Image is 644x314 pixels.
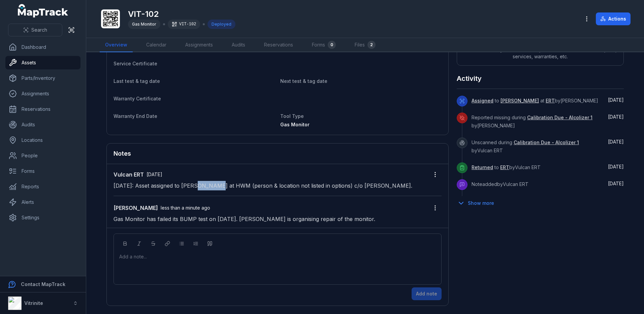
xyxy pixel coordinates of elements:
[5,180,80,193] a: Reports
[500,164,509,171] a: ERT
[21,281,65,287] strong: Contact MapTrack
[114,204,158,212] strong: [PERSON_NAME]
[472,164,541,170] span: to by Vulcan ERT
[114,149,131,158] h3: Notes
[114,170,144,179] strong: Vulcan ERT
[259,38,298,52] a: Reservations
[147,171,162,177] time: 07/09/2025, 6:15:46 pm
[5,164,80,178] a: Forms
[207,20,235,29] div: Deployed
[472,164,493,171] a: Returned
[132,22,156,27] span: Gas Monitor
[114,113,157,119] span: Warranty End Date
[608,139,624,145] span: [DATE]
[31,27,47,33] span: Search
[114,61,157,66] span: Service Certificate
[472,139,579,153] span: Unscanned during by Vulcan ERT
[114,96,161,101] span: Warranty Certificate
[608,97,624,103] span: [DATE]
[5,40,80,54] a: Dashboard
[114,181,442,190] p: [DATE]: Asset assigned to [PERSON_NAME] at HWM (person & location not listed in options) c/o [PER...
[457,196,498,210] button: Show more
[5,211,80,224] a: Settings
[5,87,80,100] a: Assignments
[18,4,68,18] a: MapTrack
[527,114,592,121] a: Calibration Due - Alcolizer 1
[180,38,218,52] a: Assignments
[141,38,172,52] a: Calendar
[457,74,482,83] h2: Activity
[5,133,80,147] a: Locations
[8,24,62,36] button: Search
[349,38,381,52] a: Files2
[24,300,43,306] strong: Vitrinite
[472,98,598,103] span: to at by [PERSON_NAME]
[328,41,336,49] div: 0
[608,114,624,120] time: 10/09/2025, 3:02:14 pm
[147,171,162,177] span: [DATE]
[114,214,442,224] p: Gas Monitor has failed its BUMP test on [DATE]. [PERSON_NAME] is organising repair of the monitor.
[5,149,80,162] a: People
[608,97,624,103] time: 19/09/2025, 9:05:40 am
[472,115,592,128] span: Reported missing during by [PERSON_NAME]
[608,114,624,120] span: [DATE]
[608,164,624,169] span: [DATE]
[472,181,528,187] span: Note added by Vulcan ERT
[161,205,210,211] time: 19/09/2025, 9:07:12 am
[501,97,539,104] a: [PERSON_NAME]
[472,97,493,104] a: Assigned
[5,71,80,85] a: Parts/Inventory
[161,205,210,211] span: less than a minute ago
[608,181,624,186] span: [DATE]
[367,41,376,49] div: 2
[128,9,235,20] h1: VIT-102
[168,20,200,29] div: VIT-102
[5,56,80,69] a: Assets
[546,97,555,104] a: ERT
[457,41,623,65] span: Add vendors to your asset to keep track of who to contact for parts, services, warranties, etc.
[100,38,133,52] a: Overview
[5,195,80,209] a: Alerts
[114,78,160,84] span: Last test & tag date
[280,113,304,119] span: Tool Type
[608,139,624,145] time: 08/09/2025, 6:06:21 am
[280,78,327,84] span: Next test & tag date
[5,118,80,131] a: Audits
[514,139,579,146] a: Calibration Due - Alcolizer 1
[307,38,341,52] a: Forms0
[608,181,624,186] time: 07/09/2025, 6:15:46 pm
[280,122,310,127] span: Gas Monitor
[608,164,624,169] time: 08/09/2025, 6:06:21 am
[5,102,80,116] a: Reservations
[226,38,251,52] a: Audits
[596,12,631,25] button: Actions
